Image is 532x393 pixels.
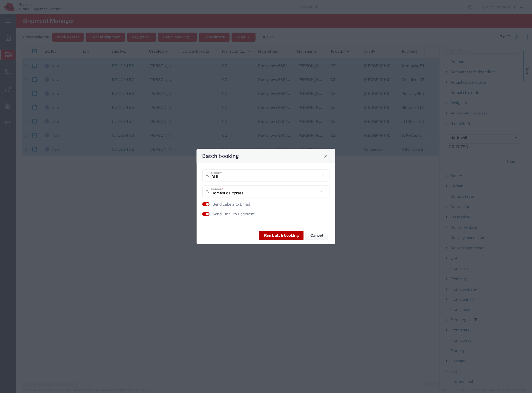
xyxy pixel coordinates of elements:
button: Run batch booking [259,231,304,240]
button: Cancel [306,231,328,240]
button: Close [322,152,330,160]
label: Send Email to Recipient [212,211,255,217]
h4: Batch booking [202,152,239,160]
label: Send Labels to Email [212,201,250,207]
